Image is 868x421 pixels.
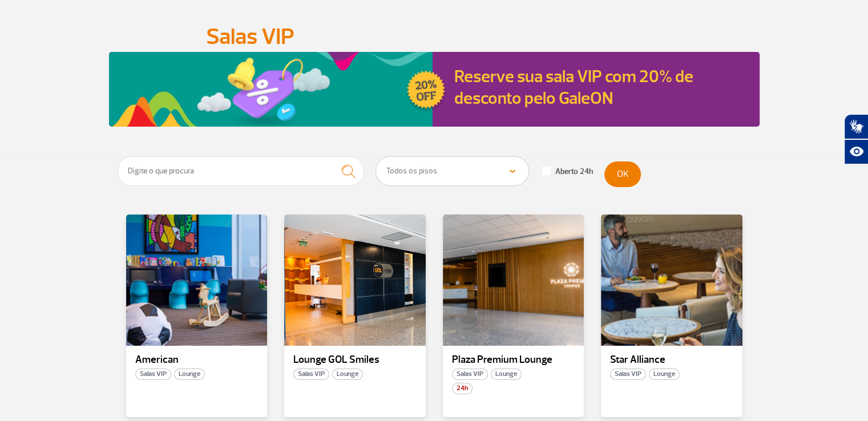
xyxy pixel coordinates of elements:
[844,139,868,164] button: Abrir recursos assistivos.
[649,369,680,380] span: Lounge
[604,161,641,187] button: OK
[293,369,329,380] span: Salas VIP
[109,52,447,127] img: Reserve sua sala VIP com 20% de desconto pelo GaleON
[452,354,575,366] p: Plaza Premium Lounge
[452,369,488,380] span: Salas VIP
[135,354,259,366] p: American
[118,156,365,186] input: Digite o que procura
[454,66,693,109] a: Reserve sua sala VIP com 20% de desconto pelo GaleON
[206,27,663,46] h1: Salas VIP
[844,114,868,164] div: Plugin de acessibilidade da Hand Talk.
[293,354,417,366] p: Lounge GOL Smiles
[610,354,733,366] p: Star Alliance
[491,369,522,380] span: Lounge
[332,369,363,380] span: Lounge
[174,369,205,380] span: Lounge
[844,114,868,139] button: Abrir tradutor de língua de sinais.
[135,369,171,380] span: Salas VIP
[542,167,593,177] label: Aberto 24h
[452,383,473,394] span: 24h
[610,369,646,380] span: Salas VIP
